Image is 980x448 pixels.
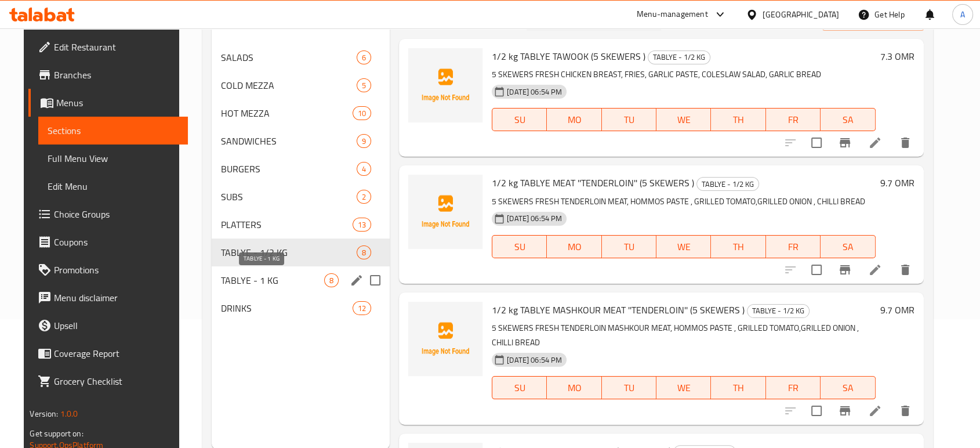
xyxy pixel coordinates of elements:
span: Sections [48,124,178,138]
span: Coverage Report [54,346,178,360]
button: delete [891,397,919,425]
button: WE [656,235,711,258]
button: MO [547,376,601,399]
a: Full Menu View [38,144,187,172]
span: 12 [353,303,371,314]
button: TH [711,376,765,399]
span: [DATE] 06:54 PM [502,355,567,366]
p: 5 SKEWERS FRESH TENDERLOIN MASHKOUR MEAT, HOMMOS PASTE , GRILLED TOMATO,GRILLED ONION , CHILLI BREAD [492,321,875,350]
div: SUBS2 [212,183,390,211]
div: items [357,50,371,64]
span: Upsell [54,319,178,333]
img: 1/2 kg TABLYE MASHKOUR MEAT ''TENDERLOIN'' (5 SKEWERS ) [408,302,482,376]
span: 8 [325,275,338,286]
span: COLD MEZZA [221,78,357,92]
span: 6 [357,52,371,63]
button: SU [492,376,547,399]
span: Get support on: [30,426,83,441]
span: HOT MEZZA [221,106,353,120]
span: SU [497,239,542,255]
span: TABLYE - 1/2 KG [697,178,758,191]
span: 13 [353,219,371,230]
h6: 7.3 OMR [880,48,914,64]
button: Branch-specific-item [831,256,859,284]
span: 9 [357,136,371,147]
a: Upsell [28,312,187,339]
button: TU [602,108,656,131]
button: SA [821,235,875,258]
div: SALADS [221,50,357,64]
div: items [353,301,371,315]
div: SANDWICHES9 [212,127,390,155]
div: HOT MEZZA10 [212,99,390,127]
div: TABLYE - 1/2 KG [747,304,810,318]
span: TH [716,111,761,128]
button: delete [891,256,919,284]
span: SA [825,239,870,255]
span: TH [716,239,761,255]
span: SUBS [221,190,357,204]
span: WE [661,111,706,128]
button: TU [602,235,656,258]
button: MO [547,108,601,131]
button: TU [602,376,656,399]
span: TABLYE - 1/2 KG [221,245,357,259]
button: FR [766,108,821,131]
span: SU [497,111,542,128]
button: delete [891,129,919,157]
div: TABLYE - 1/2 KG [696,177,759,191]
button: FR [766,235,821,258]
span: FR [771,111,816,128]
span: Grocery Checklist [54,374,178,388]
span: 1/2 kg TABLYE MASHKOUR MEAT ''TENDERLOIN'' (5 SKEWERS ) [492,301,745,319]
span: SU [497,380,542,396]
span: Branches [54,68,178,82]
span: DRINKS [221,301,353,315]
button: SA [821,376,875,399]
span: TH [716,380,761,396]
div: items [357,78,371,92]
button: SA [821,108,875,131]
span: Menus [56,96,178,110]
span: TU [607,111,652,128]
h6: 9.7 OMR [880,175,914,191]
a: Edit Restaurant [28,33,187,61]
span: WE [661,239,706,255]
span: TABLYE - 1/2 KG [747,304,809,317]
span: MO [551,111,597,128]
a: Menus [28,89,187,117]
a: Edit menu item [868,136,882,150]
span: BURGERS [221,162,357,176]
span: SA [825,380,870,396]
button: Branch-specific-item [831,129,859,157]
img: 1/2 kg TABLYE MEAT ''TENDERLOIN'' (5 SKEWERS ) [408,175,482,249]
a: Edit menu item [868,263,882,277]
span: Coupons [54,235,178,249]
a: Branches [28,61,187,89]
a: Choice Groups [28,200,187,228]
a: Menu disclaimer [28,284,187,312]
span: PLATTERS [221,218,353,232]
span: TABLYE - 1/2 KG [648,50,710,64]
span: A [960,8,965,21]
span: 4 [357,164,371,175]
a: Sections [38,117,187,144]
span: Select to update [804,399,829,423]
span: [DATE] 06:54 PM [502,86,567,97]
span: Menu disclaimer [54,291,178,305]
button: FR [766,376,821,399]
span: TABLYE - 1 KG [221,273,324,287]
button: SU [492,108,547,131]
button: TH [711,108,765,131]
span: WE [661,380,706,396]
span: 8 [357,247,371,258]
div: [GEOGRAPHIC_DATA] [763,8,839,21]
span: FR [771,239,816,255]
span: Select to update [804,131,829,155]
div: TABLYE - 1/2 KG [648,50,710,64]
span: 1/2 kg TABLYE MEAT ''TENDERLOIN'' (5 SKEWERS ) [492,174,694,192]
